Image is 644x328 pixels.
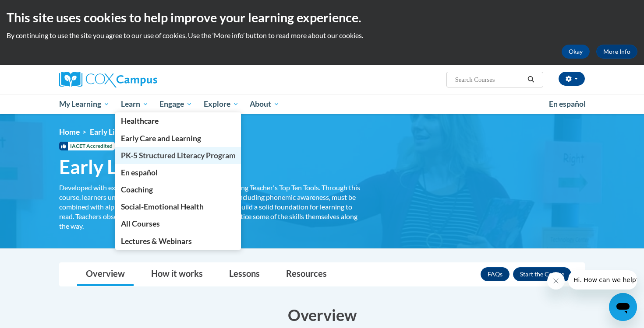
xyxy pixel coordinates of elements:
a: Explore [198,94,244,114]
iframe: Message from company [568,270,637,290]
span: Social-Emotional Health [121,202,204,211]
button: Enroll [513,267,571,281]
input: Search Courses [454,74,524,85]
span: IACET Accredited [59,142,115,150]
a: En español [115,164,241,181]
a: PK-5 Structured Literacy Program [115,147,241,164]
a: More Info [596,45,637,59]
a: About [244,94,286,114]
span: About [250,99,280,109]
span: Learn [121,99,149,109]
div: Developed with expert contributor, [PERSON_NAME], Reading Teacher's Top Ten Tools. Through this c... [59,183,361,231]
a: FAQs [481,267,510,281]
a: Engage [154,94,198,114]
p: By continuing to use the site you agree to our use of cookies. Use the ‘More info’ button to read... [7,31,637,40]
a: Cox Campus [59,72,226,87]
a: My Learning [53,94,115,114]
a: Coaching [115,181,241,198]
span: Engage [159,99,192,109]
a: Lectures & Webinars [115,233,241,250]
span: Lectures & Webinars [121,237,192,246]
a: Healthcare [115,112,241,129]
span: Explore [204,99,239,109]
img: Cox Campus [59,72,157,87]
span: Early Literacy [90,127,136,136]
a: Lessons [220,263,269,286]
span: En español [549,99,586,108]
a: How it works [142,263,212,286]
span: My Learning [59,99,110,109]
a: En español [543,95,591,113]
a: Learn [115,94,154,114]
a: Social-Emotional Health [115,198,241,215]
span: Healthcare [121,116,159,126]
a: All Courses [115,215,241,232]
span: PK-5 Structured Literacy Program [121,151,236,160]
a: Home [59,127,80,136]
span: Hi. How can we help? [5,6,71,13]
h3: Overview [59,304,585,326]
div: Main menu [46,94,598,114]
h2: This site uses cookies to help improve your learning experience. [7,9,637,26]
span: Early Care and Learning [121,134,201,143]
iframe: Close message [547,272,565,290]
button: Okay [562,45,590,59]
span: Coaching [121,185,153,194]
a: Overview [77,263,134,286]
a: Early Care and Learning [115,130,241,147]
span: En español [121,168,158,177]
iframe: Button to launch messaging window [609,293,637,321]
span: Early Literacy [59,155,177,178]
button: Account Settings [559,72,585,86]
a: Resources [277,263,336,286]
button: Search [524,74,538,85]
span: All Courses [121,219,160,228]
